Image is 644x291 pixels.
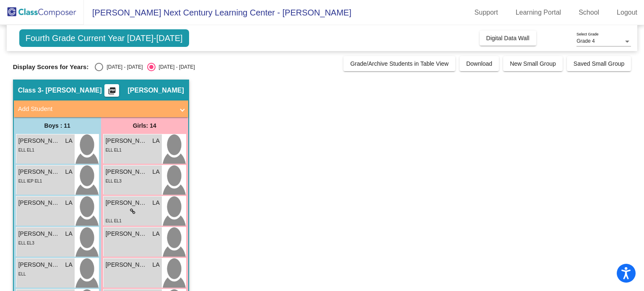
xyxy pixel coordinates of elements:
[14,100,188,117] mat-expansion-panel-header: Add Student
[18,241,34,245] span: ELL EL3
[503,56,563,71] button: New Small Group
[106,148,122,152] span: ELL EL1
[106,179,122,183] span: ELL EL3
[350,60,449,67] span: Grade/Archive Students in Table View
[153,136,160,145] span: LA
[480,31,536,46] button: Digital Data Wall
[509,6,568,19] a: Learning Portal
[18,198,60,207] span: [PERSON_NAME]
[18,272,26,276] span: ELL
[153,229,160,238] span: LA
[18,229,60,238] span: [PERSON_NAME]
[106,219,122,223] span: ELL EL1
[18,86,42,95] span: Class 3
[127,86,184,95] span: [PERSON_NAME]
[95,63,195,71] mat-radio-group: Select an option
[343,56,455,71] button: Grade/Archive Students in Table View
[468,6,505,19] a: Support
[466,60,492,67] span: Download
[460,56,499,71] button: Download
[107,87,117,98] mat-icon: picture_as_pdf
[106,198,148,207] span: [PERSON_NAME]
[18,179,42,183] span: ELL IEP EL1
[104,84,119,97] button: Print Students Details
[65,260,73,269] span: LA
[65,229,73,238] span: LA
[65,167,73,176] span: LA
[156,63,195,71] div: [DATE] - [DATE]
[101,117,188,134] div: Girls: 14
[65,136,73,145] span: LA
[576,38,595,44] span: Grade 4
[106,229,148,238] span: [PERSON_NAME]
[567,56,631,71] button: Saved Small Group
[510,60,556,67] span: New Small Group
[106,167,148,176] span: [PERSON_NAME]
[153,167,160,176] span: LA
[14,117,101,134] div: Boys : 11
[13,63,89,71] span: Display Scores for Years:
[106,260,148,269] span: [PERSON_NAME]
[106,136,148,145] span: [PERSON_NAME]
[42,86,102,95] span: - [PERSON_NAME]
[610,6,644,19] a: Logout
[574,60,624,67] span: Saved Small Group
[18,104,174,114] mat-panel-title: Add Student
[84,6,351,19] span: [PERSON_NAME] Next Century Learning Center - [PERSON_NAME]
[18,136,60,145] span: [PERSON_NAME]
[486,35,530,41] span: Digital Data Wall
[153,198,160,207] span: LA
[153,260,160,269] span: LA
[19,29,189,47] span: Fourth Grade Current Year [DATE]-[DATE]
[103,63,143,71] div: [DATE] - [DATE]
[18,260,60,269] span: [PERSON_NAME]
[18,148,34,152] span: ELL EL1
[572,6,606,19] a: School
[65,198,73,207] span: LA
[18,167,60,176] span: [PERSON_NAME]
